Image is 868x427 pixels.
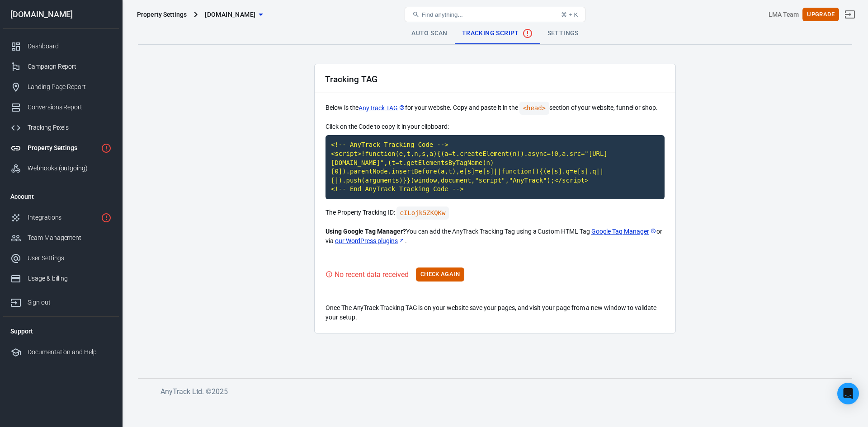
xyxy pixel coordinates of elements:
[519,102,549,115] code: <head>
[839,4,861,25] a: Sign out
[325,75,377,84] h2: Tracking TAG
[335,269,409,280] div: No recent data received
[28,213,97,222] div: Integrations
[3,207,119,228] a: Integrations
[802,8,839,22] button: Upgrade
[404,23,455,44] a: Auto Scan
[101,143,112,154] svg: Property is not installed yet
[325,122,665,131] p: Click on the Code to copy it in your clipboard:
[325,269,409,280] div: Visit your website to trigger the Tracking Tag and validate your setup.
[325,135,665,199] code: Click to copy
[28,274,112,283] div: Usage & billing
[28,233,112,243] div: Team Management
[3,289,119,313] a: Sign out
[3,268,119,289] a: Usage & billing
[405,7,585,22] button: Find anything...⌘ + K
[325,102,665,115] p: Below is the for your website. Copy and paste it in the section of your website, funnel or shop.
[325,227,665,246] p: You can add the AnyTrack Tracking Tag using a Custom HTML Tag or via .
[769,10,799,19] div: Account id: 2VsX3EWg
[3,138,119,158] a: Property Settings
[522,28,533,39] svg: No data received
[3,248,119,268] a: User Settings
[3,97,119,117] a: Conversions Report
[28,103,112,112] div: Conversions Report
[28,298,112,307] div: Sign out
[540,23,586,44] a: Settings
[201,6,266,23] button: [DOMAIN_NAME]
[28,42,112,51] div: Dashboard
[561,11,578,18] div: ⌘ + K
[28,82,112,92] div: Landing Page Report
[3,36,119,56] a: Dashboard
[396,206,449,220] code: Click to copy
[3,158,119,178] a: Webhooks (outgoing)
[359,103,405,113] a: AnyTrack TAG
[3,228,119,248] a: Team Management
[160,386,839,397] h6: AnyTrack Ltd. © 2025
[137,10,187,19] div: Property Settings
[3,10,119,19] div: [DOMAIN_NAME]
[421,11,462,18] span: Find anything...
[28,62,112,71] div: Campaign Report
[325,228,406,235] strong: Using Google Tag Manager?
[3,56,119,77] a: Campaign Report
[335,236,405,246] a: our WordPress plugins
[28,347,112,357] div: Documentation and Help
[28,253,112,263] div: User Settings
[3,117,119,138] a: Tracking Pixels
[205,9,255,20] span: canzmarketing.com
[591,227,656,236] a: Google Tag Manager
[325,303,665,322] p: Once The AnyTrack Tracking TAG is on your website save your pages, and visit your page from a new...
[837,383,859,404] div: Open Intercom Messenger
[28,123,112,132] div: Tracking Pixels
[3,186,119,207] li: Account
[101,212,112,223] svg: 1 networks not verified yet
[3,77,119,97] a: Landing Page Report
[325,206,665,220] p: The Property Tracking ID:
[416,267,464,282] button: Check Again
[28,143,97,153] div: Property Settings
[462,28,533,39] span: Tracking Script
[28,164,112,173] div: Webhooks (outgoing)
[3,320,119,342] li: Support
